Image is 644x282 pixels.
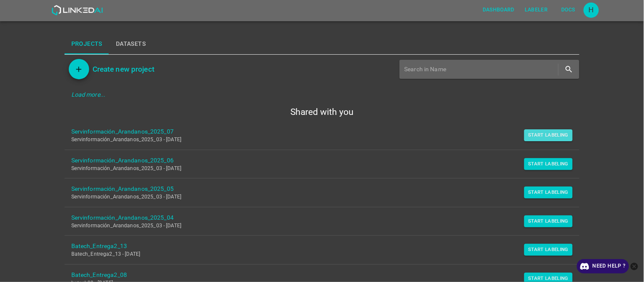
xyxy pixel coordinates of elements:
[520,1,553,19] a: Labeler
[69,59,89,79] button: Add
[555,3,582,17] button: Docs
[71,184,560,193] a: Servinformación_Arandanos_2025_05
[65,106,580,118] h5: Shared with you
[93,63,155,75] h6: Create new project
[89,63,155,75] a: Create new project
[65,34,109,54] button: Projects
[71,271,560,279] a: Batech_Entrega2_08
[71,213,560,222] a: Servinformación_Arandanos_2025_04
[71,156,560,165] a: Servinformación_Arandanos_2025_06
[51,5,103,15] img: LinkedAI
[524,244,573,256] button: Start Labeling
[405,63,557,75] input: Search in Name
[577,259,629,274] a: Need Help ?
[524,215,573,227] button: Start Labeling
[71,251,560,258] p: Batech_Entrega2_13 - [DATE]
[71,242,560,251] a: Batech_Entrega2_13
[71,165,560,173] p: Servinformación_Arandanos_2025_03 - [DATE]
[71,136,560,144] p: Servinformación_Arandanos_2025_03 - [DATE]
[71,91,106,98] em: Load more...
[479,3,518,17] button: Dashboard
[71,193,560,201] p: Servinformación_Arandanos_2025_03 - [DATE]
[524,187,573,198] button: Start Labeling
[524,129,573,141] button: Start Labeling
[71,222,560,230] p: Servinformación_Arandanos_2025_03 - [DATE]
[584,3,599,18] div: H
[560,61,578,78] button: search
[71,127,560,136] a: Servinformación_Arandanos_2025_07
[478,1,520,19] a: Dashboard
[553,1,584,19] a: Docs
[109,34,152,54] button: Datasets
[65,87,580,103] div: Load more...
[629,259,640,274] button: close-help
[584,3,599,18] button: Open settings
[521,3,551,17] button: Labeler
[524,158,573,170] button: Start Labeling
